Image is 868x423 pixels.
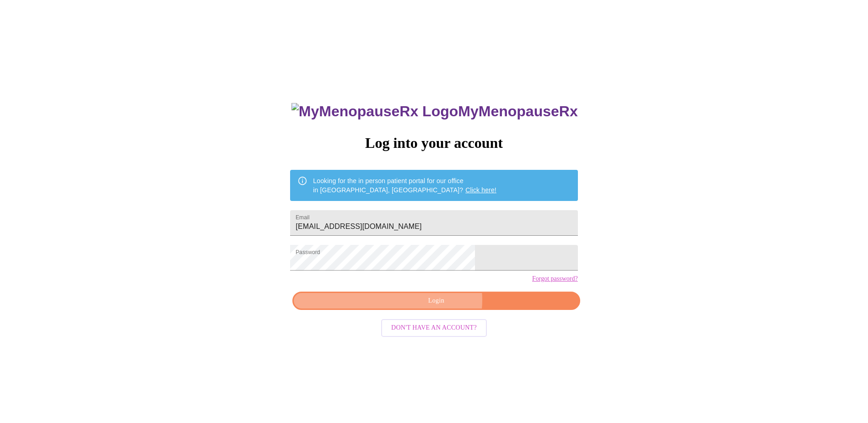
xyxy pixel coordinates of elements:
[379,323,489,331] a: Don't have an account?
[303,295,569,307] span: Login
[291,103,578,120] h3: MyMenopauseRx
[291,103,458,120] img: MyMenopauseRx Logo
[391,322,477,334] span: Don't have an account?
[290,135,577,152] h3: Log into your account
[532,275,578,282] a: Forgot password?
[465,186,496,194] a: Click here!
[313,173,496,198] div: Looking for the in person patient portal for our office in [GEOGRAPHIC_DATA], [GEOGRAPHIC_DATA]?
[381,319,487,337] button: Don't have an account?
[292,292,580,310] button: Login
